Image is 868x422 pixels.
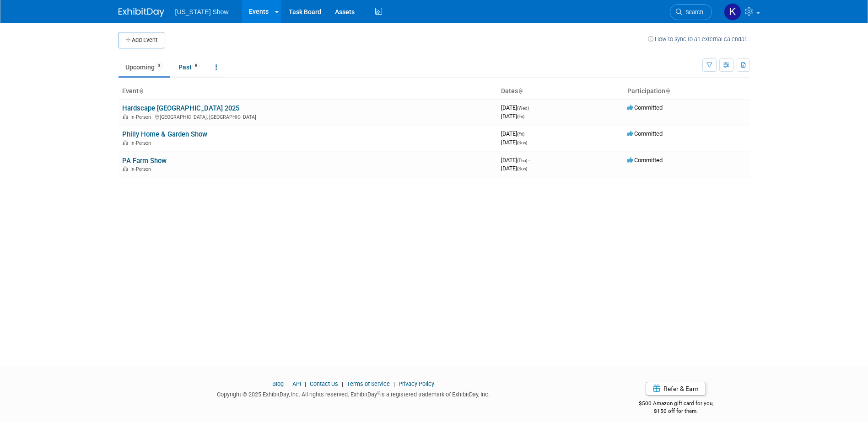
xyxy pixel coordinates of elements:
[123,140,128,145] img: In-Person Event
[501,139,527,146] span: [DATE]
[624,84,750,99] th: Participation
[122,113,494,120] div: [GEOGRAPHIC_DATA], [GEOGRAPHIC_DATA]
[724,3,741,21] img: keith kollar
[391,380,397,387] span: |
[501,113,524,120] span: [DATE]
[648,36,750,42] a: How to sync to an external calendar...
[627,104,663,111] span: Committed
[119,8,164,17] img: ExhibitDay
[646,382,706,396] a: Refer & Earn
[501,130,527,137] span: [DATE]
[665,87,670,95] a: Sort by Participation Type
[670,4,712,20] a: Search
[119,58,170,76] a: Upcoming3
[272,380,284,387] a: Blog
[501,104,532,111] span: [DATE]
[627,130,663,137] span: Committed
[123,166,128,171] img: In-Person Event
[119,32,164,48] button: Add Event
[528,157,530,164] span: -
[518,87,523,95] a: Sort by Start Date
[517,132,524,137] span: (Fri)
[517,140,527,145] span: (Sun)
[501,157,530,164] span: [DATE]
[172,58,207,76] a: Past8
[123,114,128,119] img: In-Person Event
[377,390,380,396] sup: ®
[122,157,167,165] a: PA Farm Show
[517,158,527,163] span: (Thu)
[627,157,663,164] span: Committed
[526,130,527,137] span: -
[530,104,532,111] span: -
[192,63,200,69] span: 8
[119,84,497,99] th: Event
[139,87,143,95] a: Sort by Event Name
[292,380,301,387] a: API
[302,380,308,387] span: |
[682,9,703,16] span: Search
[602,394,750,415] div: $500 Amazon gift card for you,
[310,380,338,387] a: Contact Us
[122,130,207,138] a: Philly Home & Garden Show
[285,380,291,387] span: |
[130,140,154,146] span: In-Person
[602,407,750,415] div: $150 off for them.
[517,166,527,171] span: (Sun)
[399,380,434,387] a: Privacy Policy
[175,8,229,16] span: [US_STATE] Show
[517,105,529,111] span: (Wed)
[119,388,589,399] div: Copyright © 2025 ExhibitDay, Inc. All rights reserved. ExhibitDay is a registered trademark of Ex...
[122,104,239,112] a: Hardscape [GEOGRAPHIC_DATA] 2025
[130,114,154,120] span: In-Person
[155,63,163,69] span: 3
[347,380,390,387] a: Terms of Service
[130,166,154,172] span: In-Person
[497,84,624,99] th: Dates
[501,165,527,172] span: [DATE]
[340,380,345,387] span: |
[517,114,524,119] span: (Fri)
